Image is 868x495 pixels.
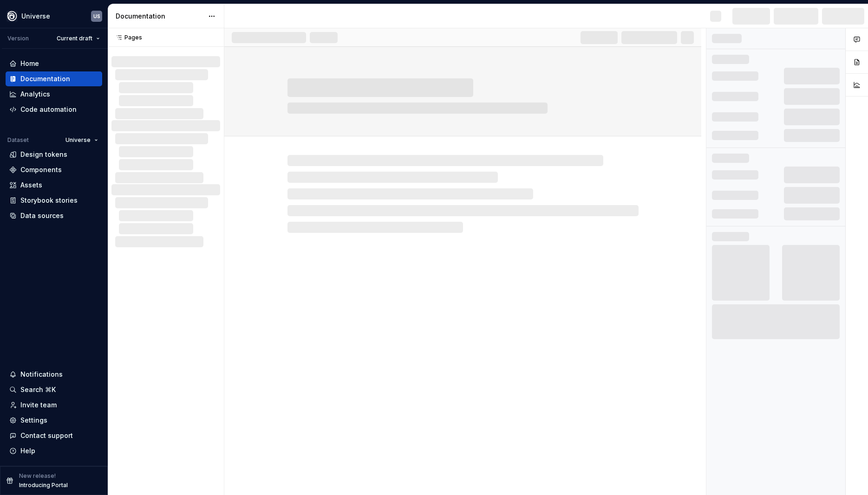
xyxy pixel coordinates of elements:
div: Dataset [7,136,29,144]
div: Notifications [20,370,63,379]
img: 87d06435-c97f-426c-aa5d-5eb8acd3d8b3.png [7,11,18,22]
button: Notifications [6,367,102,382]
span: Universe [65,136,91,144]
a: Analytics [6,87,102,102]
div: Help [20,446,35,456]
a: Components [6,162,102,177]
div: Contact support [20,431,73,440]
div: Universe [21,12,50,21]
a: Assets [6,178,102,193]
button: Contact support [6,428,102,443]
div: Pages [111,34,142,41]
a: Settings [6,413,102,428]
button: Search ⌘K [6,382,102,397]
p: New release! [19,472,56,480]
div: Storybook stories [20,196,78,205]
div: Invite team [20,400,57,410]
div: Settings [20,416,47,425]
div: Version [7,35,29,42]
span: Current draft [57,35,92,42]
div: Code automation [20,105,77,114]
div: Documentation [20,74,70,84]
div: Design tokens [20,150,67,159]
div: Data sources [20,211,64,220]
div: Documentation [116,12,203,21]
button: UniverseUS [2,6,106,26]
button: Current draft [52,32,104,45]
a: Data sources [6,208,102,223]
p: Introducing Portal [19,482,68,489]
div: US [93,13,100,20]
a: Code automation [6,102,102,117]
button: Help [6,444,102,458]
a: Storybook stories [6,193,102,208]
div: Home [20,59,39,68]
a: Documentation [6,71,102,86]
div: Search ⌘K [20,385,56,394]
div: Assets [20,180,42,190]
a: Design tokens [6,147,102,162]
a: Home [6,56,102,71]
a: Invite team [6,398,102,412]
div: Analytics [20,90,50,99]
div: Components [20,165,62,174]
button: Universe [61,134,102,147]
